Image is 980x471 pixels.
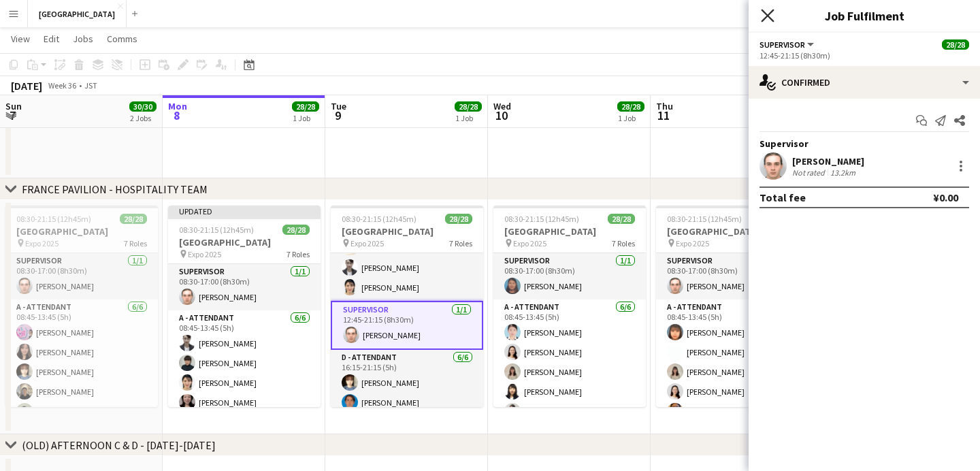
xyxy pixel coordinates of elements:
span: 08:30-21:15 (12h45m) [179,225,254,235]
div: 2 Jobs [130,113,156,123]
app-job-card: 08:30-21:15 (12h45m)28/28[GEOGRAPHIC_DATA] Expo 20257 Roles[PERSON_NAME][PERSON_NAME][PERSON_NAME... [331,206,483,407]
h3: [GEOGRAPHIC_DATA] [331,225,483,238]
div: 13.2km [828,167,858,178]
div: ¥0.00 [933,191,958,204]
app-job-card: 08:30-21:15 (12h45m)28/28[GEOGRAPHIC_DATA] Expo 20257 RolesSUPERVISOR1/108:30-17:00 (8h30m)[PERSO... [5,206,158,407]
app-card-role: A - ATTENDANT6/608:45-13:45 (5h)[PERSON_NAME][PERSON_NAME][PERSON_NAME][PERSON_NAME][PERSON_NAME] [493,299,646,444]
h3: [GEOGRAPHIC_DATA] [656,225,808,238]
div: FRANCE PAVILION - HOSPITALITY TEAM [22,182,208,196]
span: 28/28 [455,101,482,112]
span: 7 [3,108,22,123]
span: 08:30-21:15 (12h45m) [16,214,91,224]
app-card-role: SUPERVISOR1/112:45-21:15 (8h30m)[PERSON_NAME] [331,301,483,350]
span: Expo 2025 [188,249,221,259]
div: Total fee [759,191,806,204]
button: SUPERVISOR [759,39,816,50]
app-job-card: 08:30-21:15 (12h45m)28/28[GEOGRAPHIC_DATA] Expo 20257 RolesSUPERVISOR1/108:30-17:00 (8h30m)[PERSO... [493,206,646,407]
span: 7 Roles [124,238,147,248]
app-card-role: A - ATTENDANT6/608:45-13:45 (5h)[PERSON_NAME][PERSON_NAME][PERSON_NAME][PERSON_NAME][PERSON_NAME] [5,299,158,444]
div: 1 Job [618,113,644,123]
span: 28/28 [292,101,319,112]
span: 30/30 [129,101,157,112]
div: 1 Job [455,113,481,123]
span: Wed [493,100,511,112]
app-card-role: A - ATTENDANT6/608:45-13:45 (5h)[PERSON_NAME][PERSON_NAME][PERSON_NAME][PERSON_NAME] [168,310,321,455]
span: 11 [654,108,673,123]
app-job-card: 08:30-21:15 (12h45m)28/28[GEOGRAPHIC_DATA] Expo 20257 RolesSUPERVISOR1/108:30-17:00 (8h30m)[PERSO... [656,206,808,407]
a: View [5,30,35,48]
span: 7 Roles [612,238,635,248]
div: 12:45-21:15 (8h30m) [759,50,969,61]
span: Jobs [73,33,93,45]
span: Comms [107,33,137,45]
div: Updated [168,206,321,216]
span: 9 [329,108,346,123]
div: JST [84,80,97,91]
span: SUPERVISOR [759,39,805,50]
span: 28/28 [617,101,644,112]
a: Comms [101,30,143,48]
app-card-role: SUPERVISOR1/108:30-17:00 (8h30m)[PERSON_NAME] [168,264,321,310]
app-job-card: Updated08:30-21:15 (12h45m)28/28[GEOGRAPHIC_DATA] Expo 20257 RolesSUPERVISOR1/108:30-17:00 (8h30m... [168,206,321,407]
a: Edit [38,30,65,48]
span: Tue [331,100,346,112]
span: Week 36 [45,80,79,91]
span: Expo 2025 [513,238,546,248]
span: 28/28 [608,214,635,224]
span: Sun [5,100,22,112]
span: 08:30-21:15 (12h45m) [342,214,416,224]
app-card-role: SUPERVISOR1/108:30-17:00 (8h30m)[PERSON_NAME] [493,253,646,299]
span: 8 [166,108,187,123]
span: 7 Roles [449,238,472,248]
div: 1 Job [293,113,318,123]
div: (OLD) AFTERNOON C & D - [DATE]-[DATE] [22,438,216,452]
span: View [11,33,30,45]
h3: [GEOGRAPHIC_DATA] [493,225,646,238]
div: Supervisor [749,137,980,150]
span: Expo 2025 [350,238,384,248]
span: Mon [168,100,187,112]
h3: [GEOGRAPHIC_DATA] [5,225,158,238]
app-card-role: A - ATTENDANT6/608:45-13:45 (5h)[PERSON_NAME][PERSON_NAME][PERSON_NAME][PERSON_NAME][PERSON_NAME] [656,299,808,444]
span: Edit [44,33,59,45]
span: Expo 2025 [25,238,59,248]
span: 08:30-21:15 (12h45m) [667,214,742,224]
span: 08:30-21:15 (12h45m) [504,214,579,224]
span: 28/28 [282,225,310,235]
div: [PERSON_NAME] [792,155,864,167]
a: Jobs [67,30,99,48]
span: 7 Roles [287,249,310,259]
div: [DATE] [11,79,42,93]
span: 10 [491,108,511,123]
button: [GEOGRAPHIC_DATA] [28,1,127,27]
span: 28/28 [445,214,472,224]
h3: [GEOGRAPHIC_DATA] [168,236,321,248]
div: Confirmed [749,66,980,99]
app-card-role: SUPERVISOR1/108:30-17:00 (8h30m)[PERSON_NAME] [656,253,808,299]
h3: Job Fulfilment [749,7,980,25]
div: Not rated [792,167,828,178]
span: Thu [656,100,673,112]
span: 28/28 [942,39,969,50]
app-card-role: SUPERVISOR1/108:30-17:00 (8h30m)[PERSON_NAME] [5,253,158,299]
span: Expo 2025 [676,238,709,248]
span: 28/28 [120,214,147,224]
